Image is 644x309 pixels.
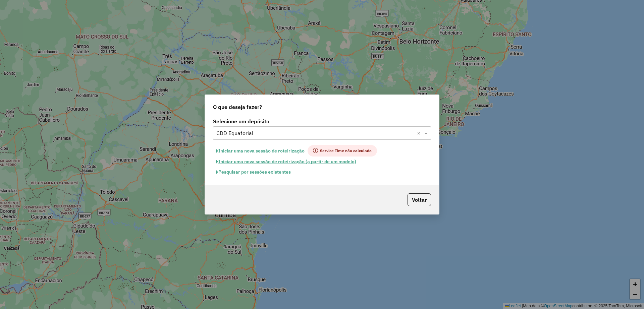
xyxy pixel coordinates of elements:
span: Service Time não calculado [308,145,377,157]
span: Clear all [417,129,423,137]
button: Iniciar uma nova sessão de roteirização [213,145,308,157]
button: Iniciar uma nova sessão de roteirização (a partir de um modelo) [213,157,359,167]
label: Selecione um depósito [213,117,431,125]
span: O que deseja fazer? [213,103,262,111]
button: Voltar [408,193,431,206]
button: Pesquisar por sessões existentes [213,167,294,177]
